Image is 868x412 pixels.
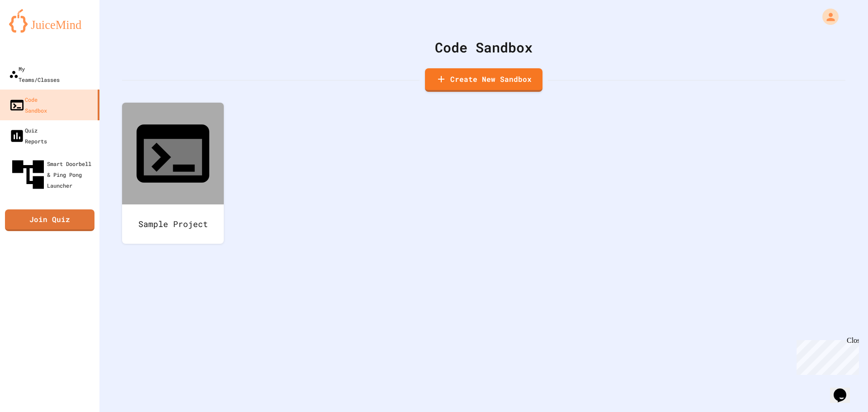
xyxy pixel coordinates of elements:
[122,103,224,244] a: Sample Project
[122,204,224,244] div: Sample Project
[9,63,60,85] div: My Teams/Classes
[830,376,859,403] iframe: chat widget
[9,9,90,33] img: logo-orange.svg
[793,336,859,375] iframe: chat widget
[5,209,94,231] a: Join Quiz
[9,94,47,116] div: Code Sandbox
[9,125,47,147] div: Quiz Reports
[9,156,96,194] div: Smart Doorbell & Ping Pong Launcher
[813,6,841,27] div: My Account
[425,68,542,92] a: Create New Sandbox
[122,37,845,57] div: Code Sandbox
[4,4,62,57] div: Chat with us now!Close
